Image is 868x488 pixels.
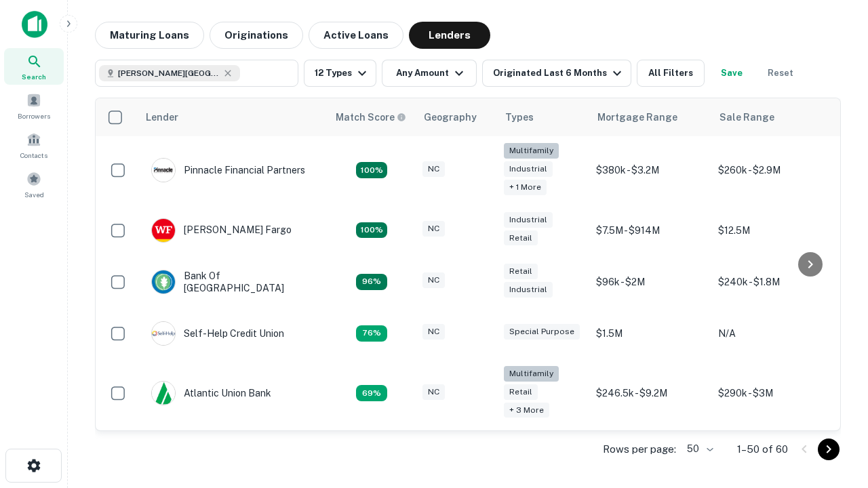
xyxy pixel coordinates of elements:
p: 1–50 of 60 [737,441,788,457]
div: Industrial [504,161,553,177]
button: Active Loans [309,22,403,49]
div: Matching Properties: 11, hasApolloMatch: undefined [356,325,387,342]
div: Pinnacle Financial Partners [151,158,305,182]
span: Contacts [20,150,47,161]
div: Capitalize uses an advanced AI algorithm to match your search with the best lender. The match sco... [336,110,406,125]
td: N/A [711,308,833,359]
div: Matching Properties: 10, hasApolloMatch: undefined [356,385,387,401]
td: $260k - $2.9M [711,136,833,205]
span: [PERSON_NAME][GEOGRAPHIC_DATA], [GEOGRAPHIC_DATA] [118,67,220,79]
button: 12 Types [304,60,376,87]
div: [PERSON_NAME] Fargo [151,218,292,243]
button: Originations [210,22,303,49]
div: Matching Properties: 14, hasApolloMatch: undefined [356,274,387,290]
button: Any Amount [382,60,477,87]
td: $1.5M [589,308,711,359]
button: All Filters [637,60,705,87]
div: Retail [504,384,538,400]
div: Multifamily [504,366,559,382]
button: Reset [759,60,802,87]
img: picture [152,219,175,242]
div: + 3 more [504,403,549,418]
td: $240k - $1.8M [711,256,833,308]
div: + 1 more [504,180,547,195]
iframe: Chat Widget [800,336,868,401]
span: Saved [24,189,44,200]
a: Contacts [4,127,64,163]
img: picture [152,322,175,345]
div: NC [422,221,445,237]
span: Search [22,71,46,82]
div: NC [422,272,445,288]
div: Matching Properties: 15, hasApolloMatch: undefined [356,222,387,239]
th: Sale Range [711,98,833,136]
button: Save your search to get updates of matches that match your search criteria. [710,60,753,87]
div: Originated Last 6 Months [493,65,625,81]
div: Bank Of [GEOGRAPHIC_DATA] [151,270,314,294]
button: Originated Last 6 Months [482,60,631,87]
div: Sale Range [719,109,774,125]
td: $12.5M [711,205,833,256]
div: Retail [504,264,538,279]
div: Types [505,109,534,125]
button: Lenders [409,22,490,49]
td: $96k - $2M [589,256,711,308]
th: Lender [138,98,328,136]
button: Maturing Loans [95,22,204,49]
div: 50 [682,439,715,459]
th: Geography [416,98,497,136]
img: picture [152,382,175,405]
div: NC [422,384,445,400]
div: Retail [504,230,538,246]
div: Lender [146,109,178,125]
th: Types [497,98,589,136]
td: $246.5k - $9.2M [589,359,711,428]
th: Capitalize uses an advanced AI algorithm to match your search with the best lender. The match sco... [328,98,416,136]
img: picture [152,270,175,293]
div: Matching Properties: 26, hasApolloMatch: undefined [356,162,387,178]
td: $7.5M - $914M [589,205,711,256]
a: Search [4,48,64,85]
span: Borrowers [18,110,50,121]
div: NC [422,324,445,340]
div: Special Purpose [504,324,580,340]
div: NC [422,161,445,177]
a: Borrowers [4,87,64,124]
div: Industrial [504,212,553,228]
a: Saved [4,166,64,203]
td: $380k - $3.2M [589,136,711,205]
img: picture [152,159,175,182]
button: Go to next page [818,439,840,460]
th: Mortgage Range [589,98,711,136]
div: Self-help Credit Union [151,321,284,346]
div: Geography [424,109,477,125]
td: $290k - $3M [711,359,833,428]
img: capitalize-icon.png [22,11,47,38]
div: Atlantic Union Bank [151,381,271,405]
div: Industrial [504,282,553,298]
p: Rows per page: [603,441,676,457]
div: Mortgage Range [597,109,677,125]
div: Multifamily [504,143,559,159]
h6: Match Score [336,110,403,125]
